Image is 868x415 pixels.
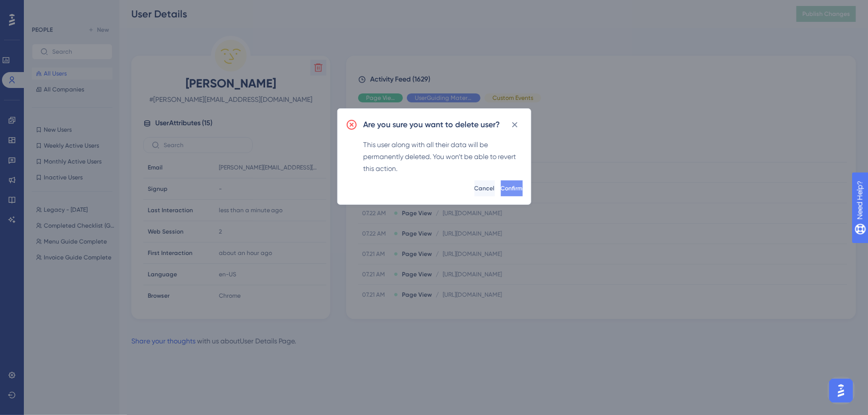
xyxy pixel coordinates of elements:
iframe: UserGuiding AI Assistant Launcher [826,376,856,406]
h2: Are you sure you want to delete user? [364,119,500,131]
span: Cancel [475,184,495,192]
span: Need Help? [23,2,62,14]
span: Confirm [501,184,523,192]
div: This user along with all their data will be permanently deleted. You won’t be able to revert this... [364,139,523,174]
